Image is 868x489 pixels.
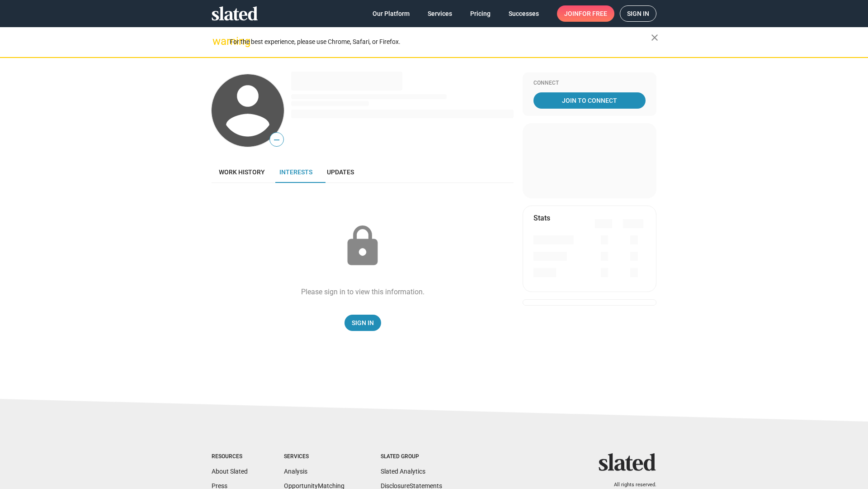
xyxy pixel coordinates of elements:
[428,5,452,22] span: Services
[212,453,248,460] div: Resources
[320,161,361,183] a: Updates
[284,453,344,460] div: Services
[533,213,550,223] mat-card-title: Stats
[381,468,425,475] a: Slated Analytics
[557,5,614,22] a: Joinfor free
[373,5,410,22] span: Our Platform
[279,168,312,176] span: Interests
[270,134,283,146] span: —
[381,453,442,460] div: Slated Group
[212,468,248,475] a: About Slated
[272,161,320,183] a: Interests
[327,168,354,176] span: Updates
[344,315,381,331] a: Sign In
[284,468,307,475] a: Analysis
[219,168,265,176] span: Work history
[470,5,491,22] span: Pricing
[463,5,498,22] a: Pricing
[620,5,656,22] a: Sign in
[501,5,546,22] a: Successes
[420,5,459,22] a: Services
[365,5,417,22] a: Our Platform
[212,36,223,47] mat-icon: warning
[627,6,649,21] span: Sign in
[301,287,425,297] div: Please sign in to view this information.
[533,80,646,87] div: Connect
[649,32,660,43] mat-icon: close
[564,5,607,22] span: Join
[509,5,539,22] span: Successes
[579,5,607,22] span: for free
[212,161,272,183] a: Work history
[352,315,374,331] span: Sign In
[535,92,644,109] span: Join To Connect
[533,92,646,109] a: Join To Connect
[230,36,651,48] div: For the best experience, please use Chrome, Safari, or Firefox.
[340,224,385,269] mat-icon: lock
